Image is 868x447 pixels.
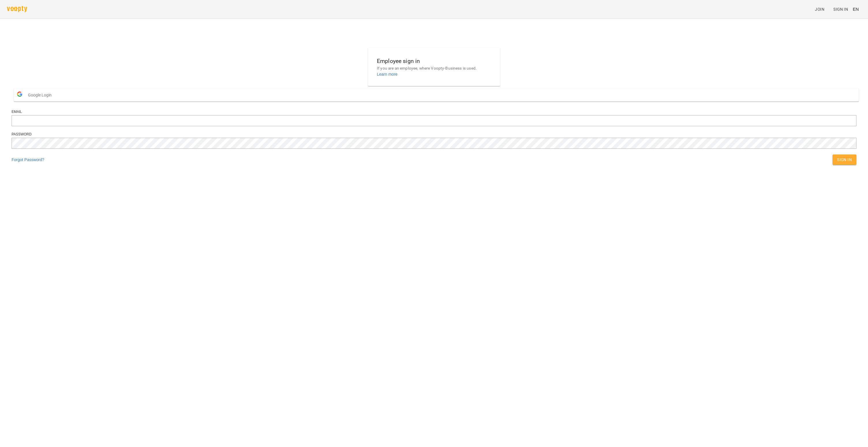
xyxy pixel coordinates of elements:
[12,132,856,137] div: Password
[12,157,44,162] a: Forgot Password?
[372,52,496,82] button: Employee sign inIf you are an employee, where Voopty-Business is used.Learn more
[7,6,27,12] img: voopty.png
[377,72,398,77] a: Learn more
[833,6,848,13] span: Sign In
[377,57,491,66] h6: Employee sign in
[815,6,824,13] span: Join
[813,4,831,14] a: Join
[28,89,55,101] span: Google Login
[833,154,856,165] button: Sign In
[831,4,850,14] a: Sign In
[12,109,856,114] div: Email
[853,6,859,12] span: EN
[377,66,491,71] p: If you are an employee, where Voopty-Business is used.
[837,156,852,163] span: Sign In
[850,4,861,14] button: EN
[14,88,859,101] button: Google Login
